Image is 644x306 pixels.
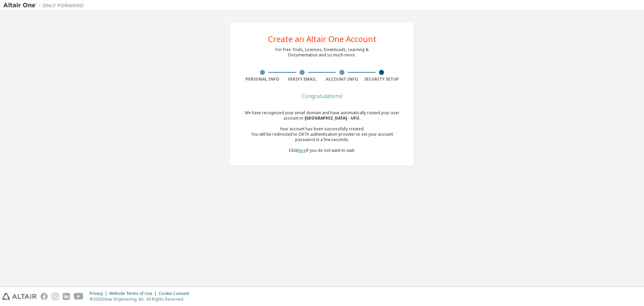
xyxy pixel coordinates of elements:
img: youtube.svg [74,293,84,300]
a: here [298,147,306,153]
div: Privacy [90,291,109,296]
img: instagram.svg [52,293,59,300]
div: Security Setup [362,77,402,82]
div: Website Terms of Use [109,291,159,296]
img: altair_logo.svg [2,293,37,300]
div: Account Info [322,77,362,82]
div: Create an Altair One Account [268,35,376,43]
div: Cookie Consent [159,291,193,296]
div: Verify Email [282,77,322,82]
span: [GEOGRAPHIC_DATA] - UFU . [305,115,361,121]
div: Congratulations! [243,94,401,98]
img: Altair One [3,2,87,9]
div: Your account has been successfully created. [243,126,401,132]
div: Personal Info [243,77,282,82]
div: We have recognised your email domain and have automatically routed your user account to Click if ... [243,110,401,153]
div: You will be redirected to OKTA authentication provider to set your account password in a few seco... [243,132,401,142]
img: linkedin.svg [63,293,70,300]
div: For Free Trials, Licenses, Downloads, Learning & Documentation and so much more. [275,47,369,58]
p: © 2025 Altair Engineering, Inc. All Rights Reserved. [90,296,193,302]
img: facebook.svg [41,293,48,300]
